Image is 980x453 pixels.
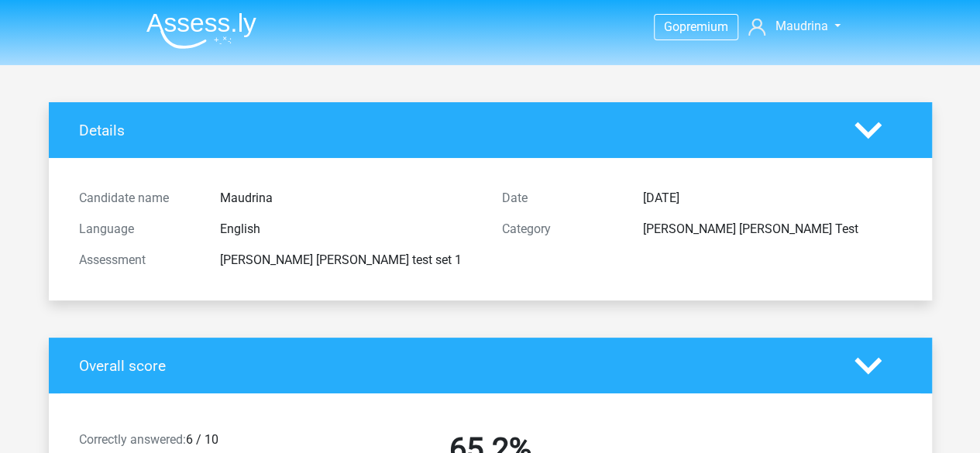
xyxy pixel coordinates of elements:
[775,19,827,33] span: Maudrina
[490,220,631,239] div: Category
[67,220,208,239] div: Language
[208,251,490,269] div: [PERSON_NAME] [PERSON_NAME] test set 1
[208,189,490,208] div: Maudrina
[208,220,490,239] div: English
[79,432,186,447] span: Correctly answered:
[146,12,256,49] img: Assessly
[664,19,679,34] span: Go
[679,19,728,34] span: premium
[631,220,913,239] div: [PERSON_NAME] [PERSON_NAME] Test
[67,251,208,269] div: Assessment
[79,357,831,375] h4: Overall score
[67,189,208,208] div: Candidate name
[490,189,631,208] div: Date
[631,189,913,208] div: [DATE]
[742,17,846,36] a: Maudrina
[655,16,738,37] a: Gopremium
[79,122,831,139] h4: Details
